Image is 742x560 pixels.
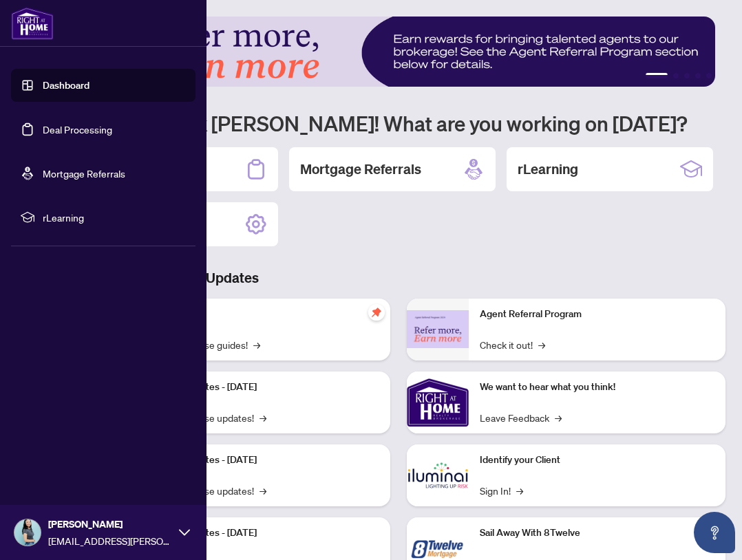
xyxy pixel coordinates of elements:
span: → [253,337,260,352]
span: [EMAIL_ADDRESS][PERSON_NAME][DOMAIN_NAME] [48,533,172,548]
p: We want to hear what you think! [480,380,714,395]
span: → [259,483,266,498]
p: Sail Away With 8Twelve [480,526,714,541]
span: → [555,410,562,425]
img: Slide 0 [72,17,715,87]
button: 1 [646,73,668,78]
span: → [259,410,266,425]
a: Dashboard [43,79,89,91]
button: 5 [706,73,712,78]
img: Identify your Client [407,444,469,506]
img: logo [11,7,54,40]
h3: Brokerage & Industry Updates [72,268,725,288]
a: Check it out!→ [480,337,545,352]
img: We want to hear what you think! [407,371,469,433]
p: Agent Referral Program [480,307,714,322]
a: Deal Processing [43,123,112,136]
button: Open asap [694,512,735,553]
a: Leave Feedback→ [480,410,562,425]
img: Agent Referral Program [407,310,469,348]
p: Platform Updates - [DATE] [145,380,379,395]
h2: Mortgage Referrals [300,160,421,179]
p: Self-Help [145,307,379,322]
span: → [538,337,545,352]
p: Platform Updates - [DATE] [145,526,379,541]
span: rLearning [43,210,186,225]
p: Identify your Client [480,453,714,468]
button: 3 [684,73,690,78]
img: Profile Icon [14,519,41,546]
span: pushpin [368,304,385,321]
button: 2 [673,73,679,78]
h2: rLearning [518,160,578,179]
button: 4 [695,73,701,78]
span: [PERSON_NAME] [48,517,172,532]
a: Sign In!→ [480,483,523,498]
h1: Welcome back [PERSON_NAME]! What are you working on [DATE]? [72,110,725,136]
span: → [516,483,523,498]
a: Mortgage Referrals [43,167,125,180]
p: Platform Updates - [DATE] [145,453,379,468]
